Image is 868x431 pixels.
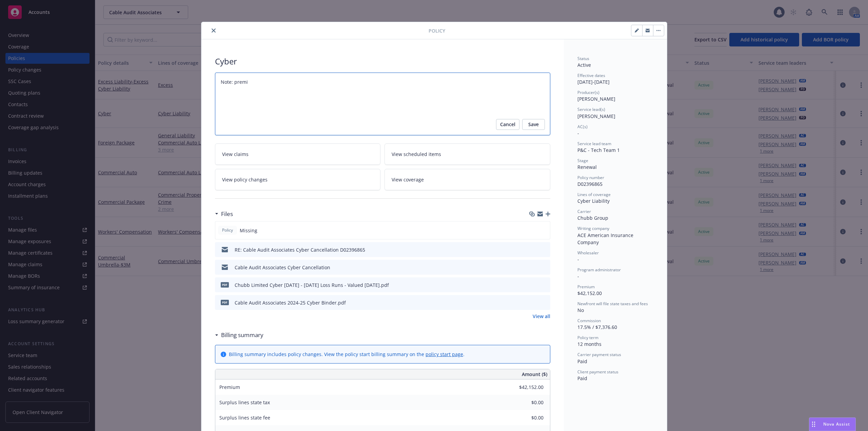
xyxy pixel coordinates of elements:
div: Cyber [215,56,550,67]
span: Carrier [577,209,591,214]
div: Drag to move [809,418,818,431]
span: [PERSON_NAME] [577,113,615,119]
span: Stage [577,158,588,163]
span: No [577,307,584,313]
button: preview file [541,281,548,289]
span: Paid [577,375,587,381]
button: Cancel [496,119,519,130]
span: Carrier payment status [577,352,621,357]
span: Renewal [577,164,597,170]
span: AC(s) [577,124,588,130]
a: View coverage [384,169,550,190]
span: Status [577,56,589,61]
h3: Billing summary [221,331,263,339]
span: P&C - Tech Team 1 [577,147,620,153]
button: close [210,26,218,35]
span: Surplus lines state tax [219,399,270,406]
span: View policy changes [222,176,268,183]
span: Chubb Group [577,215,608,221]
span: Writing company [577,226,609,231]
input: 0.00 [504,397,548,408]
span: Paid [577,358,587,365]
input: 0.00 [504,413,548,423]
div: Cable Audit Associates Cyber Cancellation [235,264,330,271]
span: pdf [221,282,229,287]
span: ACE American Insurance Company [577,232,635,246]
span: Missing [240,227,257,234]
button: Save [522,119,545,130]
span: Program administrator [577,267,621,273]
div: Cable Audit Associates 2024-25 Cyber Binder.pdf [235,299,346,306]
span: Policy [429,27,445,34]
button: download file [531,246,536,253]
span: Effective dates [577,73,605,78]
div: Chubb Limited Cyber [DATE] - [DATE] Loss Runs - Valued [DATE].pdf [235,281,389,289]
span: Cancel [500,119,515,130]
span: Amount ($) [522,371,547,378]
span: pdf [221,300,229,305]
button: preview file [541,246,548,253]
span: Policy [221,227,234,233]
span: Surplus lines state fee [219,414,270,421]
span: View scheduled items [392,151,441,158]
span: Active [577,62,591,68]
a: View claims [215,143,381,165]
span: Service lead(s) [577,106,605,112]
button: preview file [541,299,548,306]
span: - [577,273,579,279]
span: Wholesaler [577,250,599,256]
button: download file [531,281,536,289]
button: preview file [541,264,548,271]
button: download file [531,299,536,306]
span: Commission [577,318,601,324]
a: policy start page [426,351,463,357]
button: Nova Assist [809,417,856,431]
span: Premium [219,384,240,390]
a: View policy changes [215,169,381,190]
span: 17.5% / $7,376.60 [577,324,617,330]
span: Newfront will file state taxes and fees [577,301,648,307]
span: View coverage [392,176,424,183]
a: View scheduled items [384,143,550,165]
div: RE: Cable Audit Associates Cyber Cancellation D02396865 [235,246,365,253]
span: Policy number [577,175,604,180]
span: Lines of coverage [577,192,611,197]
span: Service lead team [577,141,611,146]
div: [DATE] - [DATE] [577,73,653,85]
button: download file [531,264,536,271]
h3: Files [221,210,233,218]
span: Save [528,119,539,130]
span: Client payment status [577,369,618,375]
span: [PERSON_NAME] [577,96,615,102]
input: 0.00 [504,382,548,392]
span: - [577,130,579,136]
span: 12 months [577,341,601,347]
span: View claims [222,151,249,158]
span: Policy term [577,335,598,340]
div: Billing summary [215,331,263,339]
span: Premium [577,284,595,290]
div: Billing summary includes policy changes. View the policy start billing summary on the . [229,351,465,358]
span: Nova Assist [823,421,850,427]
span: - [577,256,579,262]
a: View all [533,313,550,320]
span: $42,152.00 [577,290,602,296]
span: Cyber Liability [577,198,610,204]
span: Producer(s) [577,90,599,95]
span: D02396865 [577,181,603,187]
div: Files [215,210,233,218]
